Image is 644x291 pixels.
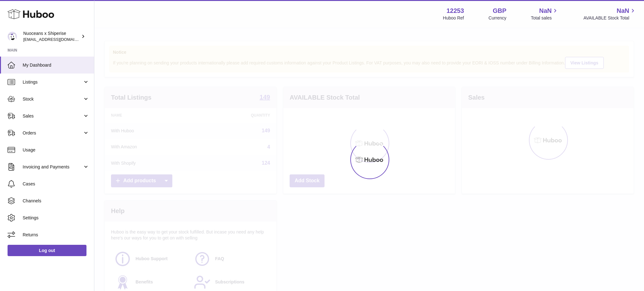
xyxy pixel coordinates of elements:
[493,7,506,15] strong: GBP
[583,15,636,21] span: AVAILABLE Stock Total
[583,7,636,21] a: NaN AVAILABLE Stock Total
[23,164,83,170] span: Invoicing and Payments
[8,245,86,256] a: Log out
[23,198,89,204] span: Channels
[23,232,89,238] span: Returns
[23,215,89,221] span: Settings
[23,79,83,85] span: Listings
[23,181,89,187] span: Cases
[531,7,559,21] a: NaN Total sales
[23,113,83,119] span: Sales
[443,15,464,21] div: Huboo Ref
[23,96,83,102] span: Stock
[531,15,559,21] span: Total sales
[8,32,17,41] img: internalAdmin-12253@internal.huboo.com
[23,37,92,42] span: [EMAIL_ADDRESS][DOMAIN_NAME]
[539,7,552,15] span: NaN
[23,130,83,136] span: Orders
[23,147,89,153] span: Usage
[23,62,89,68] span: My Dashboard
[23,30,80,42] div: Nuoceans x Shiperise
[489,15,507,21] div: Currency
[447,7,464,15] strong: 12253
[617,7,629,15] span: NaN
